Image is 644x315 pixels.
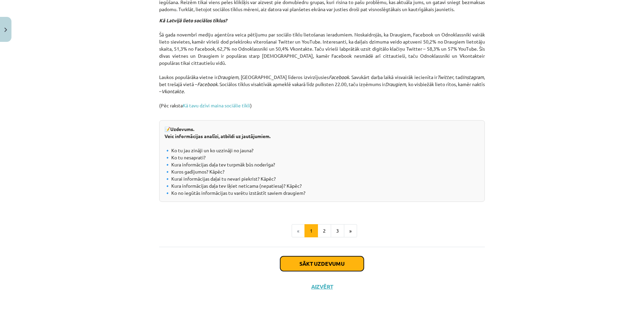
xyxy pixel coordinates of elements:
[217,74,238,80] em: Draugiem
[463,74,484,80] em: Instagram
[437,74,453,80] em: Twitter
[162,88,184,94] em: Vkontakte
[165,126,270,139] strong: Uzdevums. Veic informācijas analīzi, atbildi uz jautājumiem.
[318,224,331,238] button: 2
[331,224,344,238] button: 3
[344,224,357,238] button: »
[385,81,406,87] em: Draugiem
[280,256,364,271] button: Sākt uzdevumu
[309,283,335,290] button: Aizvērt
[183,102,250,108] a: Kā tavu dzīvi maina sociālie tīkli
[197,81,217,87] em: Facebook
[329,74,349,80] em: Facebook
[159,224,485,238] nav: Page navigation example
[304,224,318,238] button: 1
[159,17,227,23] b: Kā Latvijā lieto sociālos tīklus?
[4,28,7,32] img: icon-close-lesson-0947bae3869378f0d4975bcd49f059093ad1ed9edebbc8119c70593378902aed.svg
[159,120,485,202] div: 📝 🔹 Ko tu jau zināji un ko uzzināji no jauna? 🔹 Ko tu nesaprati? 🔹 Kura informācijas daļa tev tur...
[159,17,485,116] p: Šā gada novembrī mediju aģentūra veica pētījumu par sociālo tīklu lietošanas ieradumiem. Noskaidr...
